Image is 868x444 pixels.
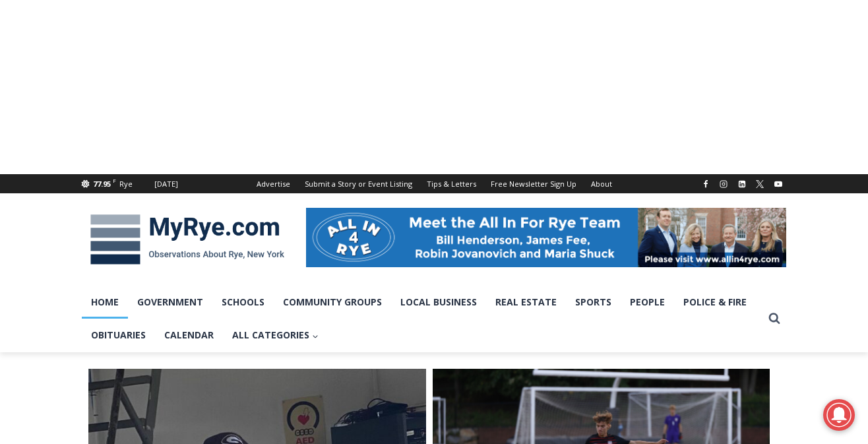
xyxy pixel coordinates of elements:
[752,176,768,192] a: X
[486,286,566,319] a: Real Estate
[674,286,756,319] a: Police & Fire
[93,179,111,189] span: 77.95
[249,174,297,193] a: Advertise
[232,328,319,342] span: All Categories
[734,176,750,192] a: Linkedin
[483,174,584,193] a: Free Newsletter Sign Up
[249,174,619,193] nav: Secondary Navigation
[82,319,155,352] a: Obituaries
[154,178,178,190] div: [DATE]
[770,176,786,192] a: YouTube
[82,205,293,274] img: MyRye.com
[584,174,619,193] a: About
[128,286,212,319] a: Government
[113,177,116,184] span: F
[223,319,328,352] a: All Categories
[82,286,762,352] nav: Primary Navigation
[274,286,391,319] a: Community Groups
[621,286,674,319] a: People
[306,208,786,267] img: All in for Rye
[119,178,133,190] div: Rye
[762,307,786,331] button: View Search Form
[566,286,621,319] a: Sports
[82,286,128,319] a: Home
[155,319,223,352] a: Calendar
[297,174,419,193] a: Submit a Story or Event Listing
[419,174,483,193] a: Tips & Letters
[698,176,714,192] a: Facebook
[391,286,486,319] a: Local Business
[716,176,731,192] a: Instagram
[212,286,274,319] a: Schools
